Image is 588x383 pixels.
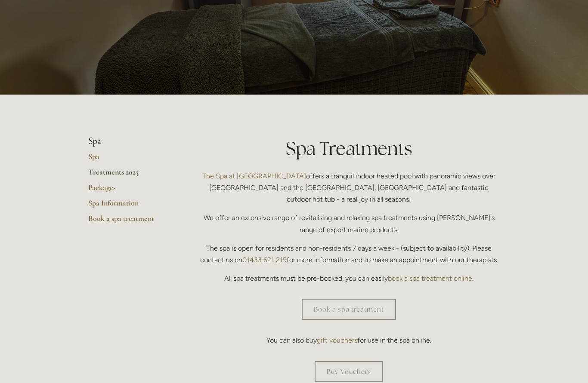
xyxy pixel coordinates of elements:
p: You can also buy for use in the spa online. [198,334,500,346]
p: offers a tranquil indoor heated pool with panoramic views over [GEOGRAPHIC_DATA] and the [GEOGRAP... [198,170,500,205]
a: Treatments 2025 [88,167,170,183]
h1: Spa Treatments [198,136,500,161]
a: Buy Vouchers [315,361,383,382]
p: We offer an extensive range of revitalising and relaxing spa treatments using [PERSON_NAME]'s ran... [198,212,500,235]
a: Book a spa treatment [88,214,170,229]
li: Spa [88,136,170,147]
a: book a spa treatment online [388,274,472,282]
p: The spa is open for residents and non-residents 7 days a week - (subject to availability). Please... [198,242,500,266]
p: All spa treatments must be pre-booked, you can easily . [198,273,500,284]
a: Packages [88,183,170,198]
a: Spa Information [88,198,170,214]
a: gift vouchers [317,336,357,344]
a: Spa [88,152,170,167]
a: The Spa at [GEOGRAPHIC_DATA] [202,172,306,180]
a: 01433 621 219 [242,256,287,264]
a: Book a spa treatment [302,299,396,320]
